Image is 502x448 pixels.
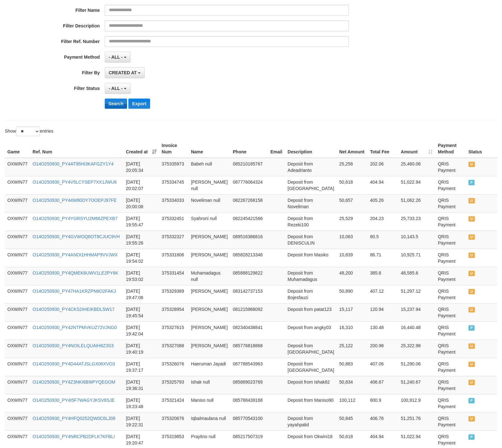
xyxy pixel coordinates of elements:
td: Maniso null [188,394,230,412]
span: - ALL - [109,86,123,91]
th: Amount: activate to sort column ascending [398,140,435,158]
td: OXWIN77 [5,176,30,194]
td: 100,112 [337,394,367,412]
td: QRIS Payment [435,176,466,194]
td: 10,143.5 [398,231,435,249]
td: OXWIN77 [5,158,30,176]
td: QRIS Payment [435,158,466,176]
td: 089516386816 [230,231,268,249]
td: Babeh null [188,158,230,176]
td: Ishak null [188,376,230,394]
td: 085210185767 [230,158,268,176]
td: 375335973 [159,158,188,176]
td: 86.71 [368,249,398,267]
td: 087776064324 [230,176,268,194]
td: 50,657 [337,194,367,212]
td: 375327615 [159,321,188,340]
td: Deposit from [GEOGRAPHIC_DATA] [285,358,337,376]
button: - ALL - [105,52,131,62]
td: [DATE] 19:54:02 [123,249,159,267]
td: Deposit from Bojesfauzi [285,285,337,303]
span: PAID [468,398,475,403]
span: UNPAID [468,198,475,203]
td: 51,240.67 [398,376,435,394]
select: Showentries [16,127,40,136]
span: UNPAID [468,234,475,240]
td: Syahroni null [188,212,230,231]
span: UNPAID [468,289,475,294]
td: 375325793 [159,376,188,394]
td: [DATE] 19:47:06 [123,285,159,303]
td: 085889023769 [230,376,268,394]
td: 16,440.48 [398,321,435,340]
td: 25,733.23 [398,212,435,231]
td: 406.76 [368,412,398,430]
td: 375334033 [159,194,188,212]
td: 48,200 [337,267,367,285]
td: 405.26 [368,194,398,212]
td: 407.12 [368,285,398,303]
th: Invoice Num [159,140,188,158]
td: [PERSON_NAME] [188,231,230,249]
span: UNPAID [468,307,475,312]
td: 48,585.6 [398,267,435,285]
td: 50,890 [337,285,367,303]
td: 202.06 [368,158,398,176]
td: [DATE] 19:23:48 [123,394,159,412]
td: 800.9 [368,394,398,412]
td: 10,925.71 [398,249,435,267]
td: Muhamadagus null [188,267,230,285]
button: Search [105,99,127,109]
td: 10,839 [337,249,367,267]
span: UNPAID [468,416,475,422]
td: Noveliman null [188,194,230,212]
td: 404.94 [368,176,398,194]
td: QRIS Payment [435,358,466,376]
td: Deposit from [GEOGRAPHIC_DATA] [285,340,337,358]
th: Name [188,140,230,158]
td: 085770543100 [230,412,268,430]
td: Deposit from [GEOGRAPHIC_DATA] [285,176,337,194]
td: 085828213346 [230,249,268,267]
td: 100,912.9 [398,394,435,412]
td: 51,290.06 [398,358,435,376]
td: [DATE] 19:45:54 [123,303,159,321]
span: - ALL - [109,55,123,60]
span: UNPAID [468,216,475,222]
td: 25,322.98 [398,340,435,358]
th: Created at: activate to sort column ascending [123,140,159,158]
td: 16,310 [337,321,367,340]
span: UNPAID [468,271,475,276]
td: OXWIN77 [5,194,30,212]
td: [DATE] 19:36:31 [123,376,159,394]
td: [PERSON_NAME] [188,303,230,321]
td: 375332451 [159,212,188,231]
td: 406.67 [368,376,398,394]
td: Deposit from patat123 [285,303,337,321]
th: Payment Method [435,140,466,158]
td: 10,063 [337,231,367,249]
span: UNPAID [468,253,475,258]
td: 375331454 [159,267,188,285]
th: Total Fee [368,140,398,158]
button: CREATED AT [105,67,145,78]
td: QRIS Payment [435,303,466,321]
td: 081215968092 [230,303,268,321]
td: [PERSON_NAME] [188,249,230,267]
span: UNPAID [468,162,475,167]
span: UNPAID [468,362,475,367]
td: 130.48 [368,321,398,340]
td: 082245421566 [230,212,268,231]
td: 375320676 [159,412,188,430]
td: 200.98 [368,340,398,358]
td: 082340438841 [230,321,268,340]
td: [DATE] 19:55:47 [123,212,159,231]
td: Deposit from Masiko [285,249,337,267]
td: Deposit from Muhamadagus [285,267,337,285]
td: 375329389 [159,285,188,303]
td: QRIS Payment [435,231,466,249]
td: 15,237.94 [398,303,435,321]
td: [DATE] 19:42:04 [123,321,159,340]
td: 51,022.94 [398,176,435,194]
td: [DATE] 19:40:19 [123,340,159,358]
